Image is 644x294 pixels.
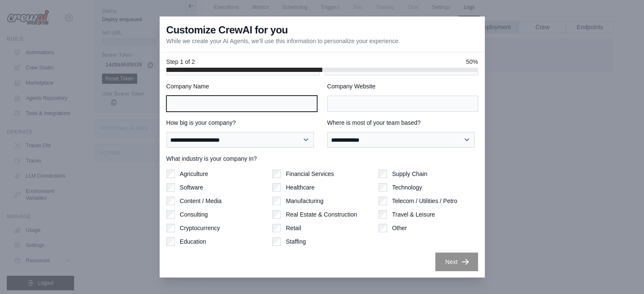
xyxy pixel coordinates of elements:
p: While we create your AI Agents, we'll use this information to personalize your experience. [166,37,400,45]
label: Staffing [286,237,306,246]
label: What industry is your company in? [166,154,478,163]
span: 50% [466,58,478,66]
label: Company Website [327,82,478,91]
label: Technology [392,183,422,192]
label: Supply Chain [392,170,427,178]
label: Company Name [166,82,317,91]
label: Where is most of your team based? [327,118,478,127]
label: Education [180,237,206,246]
label: Real Estate & Construction [286,210,357,219]
label: Manufacturing [286,197,323,205]
iframe: Chat Widget [602,253,644,294]
label: Cryptocurrency [180,224,220,232]
h3: Customize CrewAI for you [166,23,288,37]
label: Healthcare [286,183,315,192]
button: Next [435,253,478,271]
label: Travel & Leisure [392,210,435,219]
label: Other [392,224,407,232]
label: Software [180,183,203,192]
label: Agriculture [180,170,208,178]
label: Content / Media [180,197,222,205]
label: Retail [286,224,301,232]
label: How big is your company? [166,118,317,127]
label: Consulting [180,210,208,219]
div: Widget de chat [602,253,644,294]
span: Step 1 of 2 [166,58,195,66]
label: Financial Services [286,170,334,178]
label: Telecom / Utilities / Petro [392,197,457,205]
